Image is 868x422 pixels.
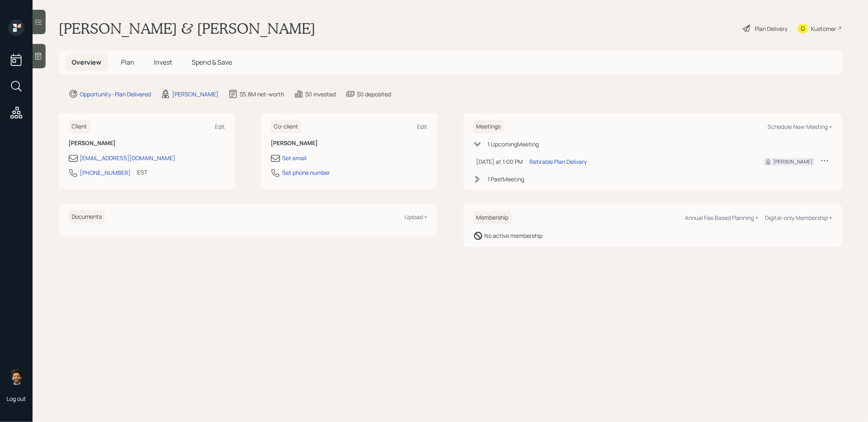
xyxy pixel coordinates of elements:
div: 1 Past Meeting [488,175,525,183]
div: Annual Fee Based Planning + [685,214,759,222]
div: Log out [7,395,26,402]
div: [DATE] at 1:00 PM [477,157,523,166]
span: Overview [72,58,101,67]
div: Retirable Plan Delivery [530,157,587,166]
div: Plan Delivery [755,24,787,33]
div: Edit [215,123,225,131]
h6: Documents [68,210,105,224]
div: EST [137,168,147,176]
div: [EMAIL_ADDRESS][DOMAIN_NAME] [80,154,175,162]
div: [PERSON_NAME] [773,158,813,165]
div: Digital-only Membership + [765,214,832,222]
h6: Client [68,120,90,133]
span: Invest [154,58,172,67]
h6: Meetings [473,120,504,133]
div: Set email [282,154,306,162]
div: Opportunity · Plan Delivered [80,90,151,98]
div: [PERSON_NAME] [172,90,219,98]
div: $5.8M net-worth [240,90,284,98]
div: $0 deposited [357,90,391,98]
div: Kustomer [811,24,836,33]
div: Set phone number [282,168,330,177]
h6: [PERSON_NAME] [271,140,427,147]
h6: [PERSON_NAME] [68,140,225,147]
div: $0 invested [305,90,336,98]
div: Edit [418,123,428,131]
div: 1 Upcoming Meeting [488,140,539,148]
img: eric-schwartz-headshot.png [8,369,24,385]
div: No active membership [485,231,543,240]
h6: Co-client [271,120,302,133]
h6: Membership [473,211,512,224]
div: [PHONE_NUMBER] [80,168,131,177]
div: Schedule New Meeting + [767,123,832,131]
span: Plan [121,58,134,67]
span: Spend & Save [192,58,232,67]
h1: [PERSON_NAME] & [PERSON_NAME] [59,20,315,37]
div: Upload + [405,213,428,221]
